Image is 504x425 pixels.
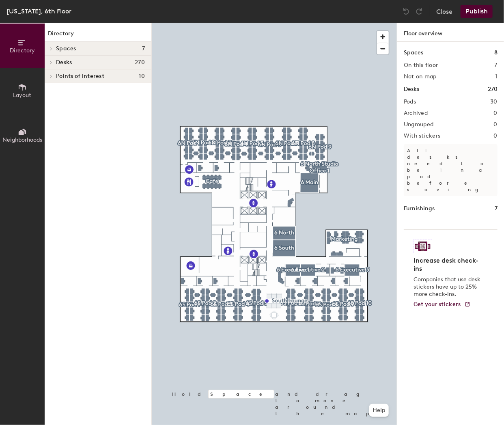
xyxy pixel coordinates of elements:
[56,45,76,52] span: Spaces
[402,7,410,15] img: Undo
[494,133,498,139] h2: 0
[142,45,145,52] span: 7
[415,7,423,15] img: Redo
[56,59,72,66] span: Desks
[414,276,483,298] p: Companies that use desk stickers have up to 25% more check-ins.
[404,110,428,116] h2: Archived
[495,73,498,80] h2: 1
[414,239,432,253] img: Sticker logo
[404,73,437,80] h2: Not on map
[56,73,104,80] span: Points of interest
[494,48,498,57] h1: 8
[13,92,32,99] span: Layout
[135,59,145,66] span: 270
[414,301,471,308] a: Get your stickers
[436,5,452,18] button: Close
[10,47,35,54] span: Directory
[414,301,461,308] span: Get your stickers
[404,133,441,139] h2: With stickers
[139,73,145,80] span: 10
[495,62,498,69] h2: 7
[397,23,504,42] h1: Floor overview
[490,99,498,105] h2: 30
[494,121,498,128] h2: 0
[404,99,416,105] h2: Pods
[404,121,434,128] h2: Ungrouped
[6,6,71,16] div: [US_STATE], 6th Floor
[414,257,483,273] h4: Increase desk check-ins
[404,204,435,213] h1: Furnishings
[45,29,151,42] h1: Directory
[404,48,423,57] h1: Spaces
[488,85,498,94] h1: 270
[495,204,498,213] h1: 7
[404,62,438,69] h2: On this floor
[2,136,42,143] span: Neighborhoods
[404,85,419,94] h1: Desks
[461,5,493,18] button: Publish
[369,404,389,417] button: Help
[404,144,498,196] p: All desks need to be in a pod before saving
[494,110,498,116] h2: 0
